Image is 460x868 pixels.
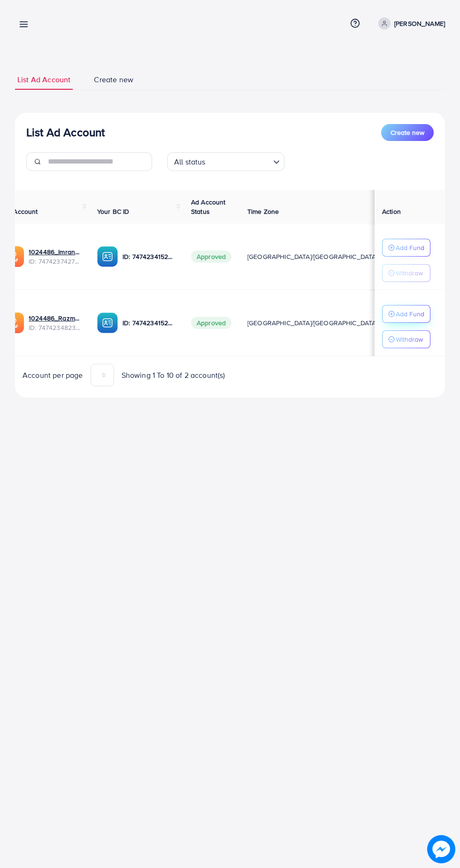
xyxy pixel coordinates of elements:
div: Search for option [167,152,284,171]
a: 1024486_Razman_1740230915595 [29,313,82,323]
span: Approved [191,317,231,329]
span: Time Zone [247,207,279,216]
span: Showing 1 To 10 of 2 account(s) [122,370,225,381]
span: Ad Account [3,207,38,216]
img: ic-ba-acc.ded83a64.svg [97,246,118,267]
span: [GEOGRAPHIC_DATA]/[GEOGRAPHIC_DATA] [247,318,378,328]
div: <span class='underline'>1024486_Razman_1740230915595</span></br>7474234823184416769 [29,313,82,333]
p: Withdraw [396,334,423,345]
a: 1024486_Imran_1740231528988 [29,247,82,257]
span: [GEOGRAPHIC_DATA]/[GEOGRAPHIC_DATA] [247,252,378,261]
span: List Ad Account [17,74,70,85]
span: All status [172,155,207,169]
p: Withdraw [396,267,423,279]
span: Approved [191,250,231,263]
button: Add Fund [382,305,430,323]
button: Create new [381,124,434,141]
span: Create new [94,74,133,85]
img: image [427,835,455,863]
div: <span class='underline'>1024486_Imran_1740231528988</span></br>7474237427478233089 [29,247,82,266]
p: ID: 7474234152863678481 [123,317,176,328]
span: Create new [391,128,424,137]
p: ID: 7474234152863678481 [123,251,176,262]
button: Add Fund [382,239,430,257]
span: Your BC ID [97,207,130,216]
p: [PERSON_NAME] [394,18,445,29]
img: ic-ba-acc.ded83a64.svg [97,313,118,333]
span: Ad Account Status [191,197,226,216]
input: Search for option [208,153,269,169]
p: Add Fund [396,242,424,253]
a: [PERSON_NAME] [375,17,445,30]
span: Account per page [23,370,83,381]
p: Add Fund [396,308,424,320]
button: Withdraw [382,330,430,348]
button: Withdraw [382,264,430,282]
span: ID: 7474237427478233089 [29,257,82,266]
span: ID: 7474234823184416769 [29,323,82,332]
h3: List Ad Account [26,125,105,139]
span: Action [382,207,401,216]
